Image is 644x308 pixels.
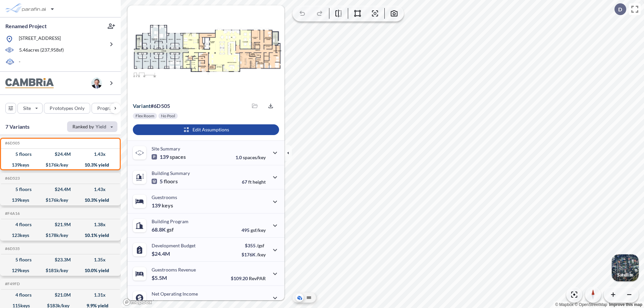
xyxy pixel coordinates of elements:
p: Edit Assumptions [193,126,229,133]
p: 68.8K [152,226,174,233]
p: Renamed Project [5,22,47,30]
span: RevPAR [249,275,266,281]
p: $24.4M [152,250,171,257]
button: Switcher ImageSatellite [612,254,639,281]
button: Program [92,103,128,114]
span: spaces/key [243,155,266,160]
p: 139 [152,202,173,209]
p: Guestrooms Revenue [152,267,196,272]
a: OpenStreetMap [575,302,607,307]
span: ft [248,179,252,185]
p: Guestrooms [152,194,177,200]
p: D [618,6,622,12]
a: Mapbox homepage [123,298,152,306]
span: gsf [167,226,174,233]
h5: Click to copy the code [4,211,20,216]
span: /key [257,252,266,257]
span: floors [164,178,178,185]
p: $5.5M [152,274,168,281]
p: 495 [241,227,266,233]
p: 7 Variants [5,123,30,131]
span: height [253,179,266,185]
span: keys [162,202,173,209]
p: Flex Room [136,113,154,119]
p: 67 [242,179,266,185]
p: Development Budget [152,243,196,248]
img: Switcher Image [612,254,639,281]
p: - [19,58,20,66]
span: spaces [170,153,186,160]
span: margin [251,300,266,305]
p: 45.0% [237,300,266,305]
img: BrandImage [5,78,54,88]
p: Prototypes Only [50,105,85,112]
p: No Pool [161,113,175,119]
p: 5 [152,178,178,185]
h5: Click to copy the code [4,282,20,286]
p: $176K [241,252,266,257]
a: Improve this map [609,302,642,307]
p: 1.0 [235,155,266,160]
p: 139 [152,153,186,160]
span: /gsf [257,243,264,248]
p: 5.46 acres ( 237,958 sf) [19,47,64,54]
p: Site [23,105,31,112]
button: Prototypes Only [44,103,90,114]
button: Site [17,103,43,114]
span: Variant [133,103,151,109]
button: Aerial View [296,294,304,302]
p: Satellite [617,272,633,278]
p: Building Program [152,219,189,224]
h5: Click to copy the code [4,176,20,181]
h5: Click to copy the code [4,141,20,145]
button: Ranked by Yield [67,121,117,132]
p: Site Summary [152,146,180,151]
p: $355 [241,243,266,248]
p: $2.5M [152,299,168,305]
a: Mapbox [555,302,574,307]
p: Net Operating Income [152,291,198,297]
button: Site Plan [305,294,313,302]
span: gsf/key [251,227,266,233]
p: [STREET_ADDRESS] [19,35,61,43]
img: user logo [91,78,102,88]
p: $109.20 [231,275,266,281]
p: Program [97,105,116,112]
h5: Click to copy the code [4,246,20,251]
button: Edit Assumptions [133,124,279,135]
p: Building Summary [152,170,190,176]
p: # 6d505 [133,103,170,109]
